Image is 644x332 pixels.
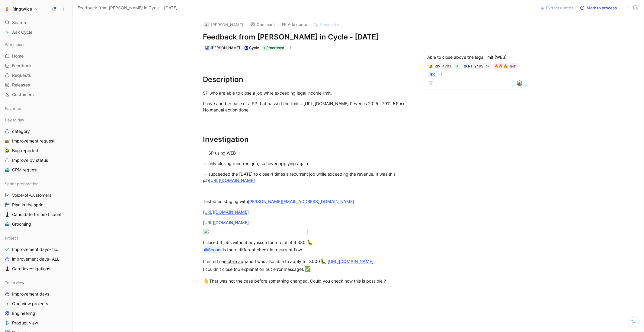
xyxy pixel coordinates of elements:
[2,210,70,219] a: ♟️Candidate for next sprint
[2,179,70,188] div: Sprint preparation
[305,266,311,272] span: ✅
[429,64,433,68] img: 🪲
[204,246,222,253] div: @Scoum
[249,45,259,51] div: Cycle
[12,291,49,297] span: Improvement days
[12,72,31,78] span: Requests
[5,266,10,271] img: ♟️
[2,255,70,264] a: improvement days- ALL
[5,148,10,153] img: 🪲
[203,32,412,42] h1: Feedback from [PERSON_NAME] in Cycle - [DATE]
[2,80,70,89] a: Releases
[2,61,70,70] a: Feedback
[5,222,10,227] img: 🤖
[2,299,70,308] a: 🤸Ope view projects
[201,20,246,29] button: J[PERSON_NAME]
[2,318,70,327] a: 🧞‍♂️Product view
[4,6,10,12] img: Ringtwice
[4,166,11,174] button: 🤖
[5,168,10,172] img: 🤖
[205,46,209,49] img: avatar
[5,139,10,143] img: 🐌
[2,104,70,113] div: Favorites
[435,63,451,69] div: RIN-4701
[62,266,68,272] button: View actions
[12,211,62,218] span: Candidate for next sprint
[2,40,70,49] div: Workspace
[2,136,70,146] a: 🐌Improvement request
[12,29,32,36] span: Ask Cycle
[203,90,412,96] div: SP who are able to close a job while exceeding legal income limit.
[5,280,24,286] span: Team view
[12,19,26,26] span: Search
[203,277,412,285] div: That was not the case before something changed. Could you check how this is possible ?
[12,138,55,144] span: Improvement request
[62,192,68,198] button: View actions
[62,291,68,297] button: View actions
[203,160,412,167] div: → only closing recurrent job, so never applying again
[320,22,341,27] span: Summarize
[224,259,246,264] u: mobile app
[12,53,24,59] span: Home
[2,18,70,27] div: Search
[4,221,11,228] button: 🤖
[4,265,11,272] button: ♟️
[4,147,11,154] button: 🪲
[62,167,68,173] button: View actions
[5,42,26,48] span: Workspace
[248,199,354,204] a: [PERSON_NAME][EMAIL_ADDRESS][DOMAIN_NAME]
[12,128,30,134] span: category
[2,165,70,174] a: 🤖CRM request
[12,310,35,316] span: Engineering
[12,266,50,272] span: Card investigations
[4,300,11,307] button: 🤸
[203,100,412,113] div: I have another case of a SP that passed the limit .. [URL][DOMAIN_NAME] Revenus 2025 : 7912.5€ =>...
[203,220,249,225] a: [URL][DOMAIN_NAME]
[2,127,70,136] a: category
[429,64,433,68] button: 🪲
[2,146,70,155] a: 🪲Bug reported
[2,179,70,229] div: Sprint preparationVoice-of-CustomersPlan in the sprint♟️Candidate for next sprint🤖Grooming
[4,319,11,327] button: 🧞‍♂️
[5,212,10,217] img: ♟️
[2,200,70,209] a: Plan in the sprint
[12,167,38,173] span: CRM request
[62,256,68,262] button: View actions
[267,45,284,51] span: Processed
[203,123,412,145] div: Investigation
[203,278,210,284] span: 👆
[2,71,70,80] a: Requests
[78,4,178,11] span: Feedback from [PERSON_NAME] in Cycle - [DATE]
[203,209,249,215] a: [URL][DOMAIN_NAME]
[279,20,310,29] button: Add quote
[203,228,308,236] img: Capture d’écran 2025-08-11 à 09.23.42.png
[203,22,210,28] div: J
[537,4,576,12] button: Extract quotes
[5,301,10,306] img: 🤸
[5,235,18,241] span: Project
[12,6,32,12] h1: Ringtwice
[12,63,32,69] span: Feedback
[5,181,39,187] span: Sprint preparation
[2,115,70,174] div: Day to daycategory🐌Improvement request🪲Bug reportedImprove by status🤖CRM request
[63,246,69,252] button: View actions
[203,74,412,85] div: Description
[203,258,412,273] div: I tested on and I was also able to apply for 8000 . I couldn’t close (no explanation but error me...
[62,320,68,326] button: View actions
[2,290,70,299] a: Improvement days
[2,233,70,273] div: ProjectImprovement days- tickets readyimprovement days- ALL♟️Card investigations
[62,128,68,134] button: View actions
[307,239,313,245] span: 🐛
[203,171,412,183] div: → succeeded the [DATE] to close 4 times a recurrent job while exceeding the revenue. It was this job
[203,239,412,254] div: I closed 3 jobs without any issue for a total of 9 380. is there different check in recurrent flow
[203,198,412,205] div: Tested on staging with
[4,137,11,145] button: 🐌
[12,221,31,227] span: Grooming
[2,156,70,165] a: Improve by status
[12,301,48,307] span: Ope view projects
[12,256,59,262] span: improvement days- ALL
[2,191,70,200] a: Voice-of-Customers
[62,221,68,227] button: View actions
[5,105,22,111] span: Favorites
